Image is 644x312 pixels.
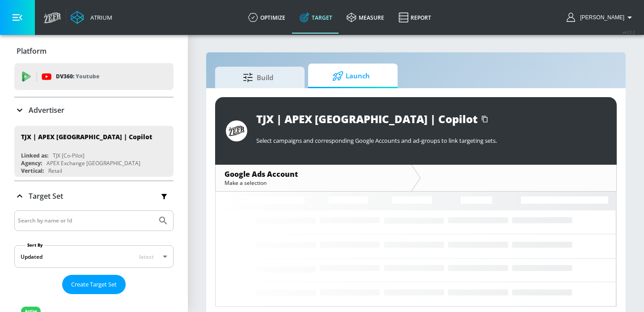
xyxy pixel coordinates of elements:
div: Google Ads AccountMake a selection [216,165,411,191]
div: Target Set [14,181,174,211]
span: Launch [317,65,385,87]
a: Report [391,1,438,34]
div: Google Ads Account [225,169,402,179]
button: [PERSON_NAME] [567,12,635,23]
div: TJX | APEX [GEOGRAPHIC_DATA] | CopilotLinked as:TJX [Co-Pilot]Agency:APEX Exchange [GEOGRAPHIC_DA... [14,126,174,177]
a: optimize [241,1,292,34]
div: TJX [Co-Pilot] [53,152,85,159]
div: Agency: [21,159,42,167]
div: APEX Exchange [GEOGRAPHIC_DATA] [47,159,140,167]
input: Search by name or Id [18,215,153,227]
label: Sort By [25,242,45,248]
div: Updated [21,253,42,261]
div: Advertiser [14,98,174,123]
span: latest [139,253,154,261]
div: Vertical: [21,167,44,175]
span: Create Target Set [71,279,117,290]
a: measure [339,1,391,34]
span: login as: eugenia.kim@zefr.com [576,14,624,21]
p: Select campaigns and corresponding Google Accounts and ad-groups to link targeting sets. [256,137,606,145]
div: Atrium [87,13,112,21]
p: DV360: [56,72,99,81]
div: Linked as: [21,152,48,159]
span: Build [224,67,292,88]
div: Platform [14,38,174,64]
button: Create Target Set [62,275,126,294]
p: Target Set [29,191,63,201]
p: Advertiser [29,105,64,115]
p: Youtube [76,72,99,81]
a: Target [292,1,339,34]
div: Retail [48,167,62,175]
span: v 4.22.2 [623,30,635,34]
div: Make a selection [225,179,402,187]
div: DV360: Youtube [14,63,174,90]
p: Platform [17,46,47,56]
a: Atrium [71,11,112,24]
div: TJX | APEX [GEOGRAPHIC_DATA] | Copilot [21,132,152,141]
div: TJX | APEX [GEOGRAPHIC_DATA] | Copilot [256,111,478,126]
